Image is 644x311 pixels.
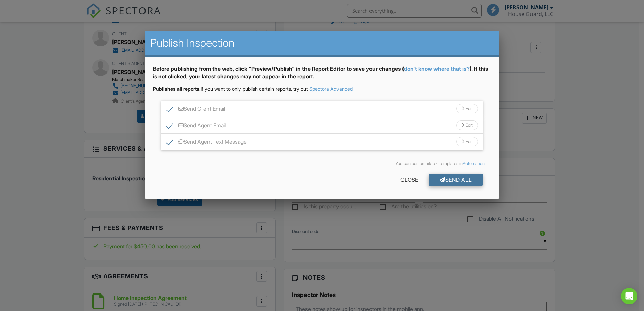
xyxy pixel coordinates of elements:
a: Automation [463,161,485,166]
label: Send Agent Email [166,122,226,131]
h2: Publish Inspection [150,36,494,50]
div: Edit [456,104,478,113]
div: Open Intercom Messenger [621,288,637,304]
strong: Publishes all reports. [153,86,201,92]
div: You can edit email/text templates in . [158,161,486,166]
div: Before publishing from the web, click "Preview/Publish" in the Report Editor to save your changes... [153,65,491,85]
div: Close [390,174,429,186]
label: Send Client Email [166,106,225,114]
div: Send All [429,174,483,186]
label: Send Agent Text Message [166,139,247,147]
a: Spectora Advanced [309,86,353,92]
div: Edit [456,120,478,130]
span: If you want to only publish certain reports, try out [153,86,308,92]
div: Edit [456,137,478,146]
a: don't know where that is? [404,65,470,72]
